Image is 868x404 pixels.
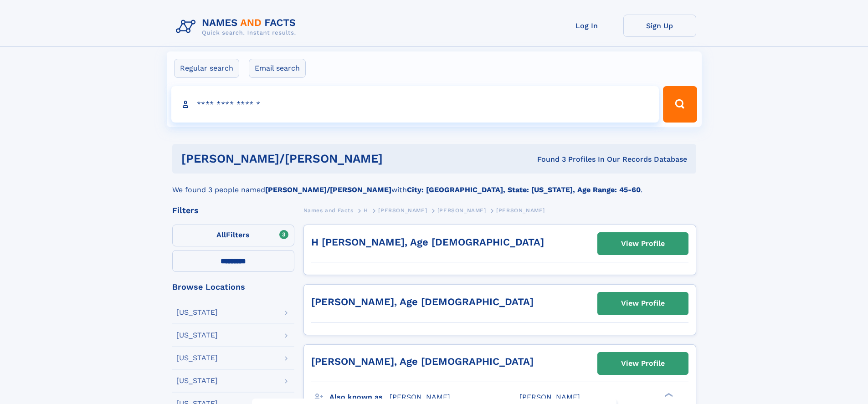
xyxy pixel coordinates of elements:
[172,174,696,195] div: We found 3 people named with .
[172,225,294,246] label: Filters
[621,353,665,374] div: View Profile
[172,206,294,215] div: Filters
[172,15,303,39] img: Logo Names and Facts
[460,154,687,164] div: Found 3 Profiles In Our Records Database
[364,207,368,214] span: H
[176,377,218,384] div: [US_STATE]
[598,233,688,255] a: View Profile
[437,207,486,214] span: [PERSON_NAME]
[621,233,665,254] div: View Profile
[663,392,673,398] div: ❯
[407,185,641,194] b: City: [GEOGRAPHIC_DATA], State: [US_STATE], Age Range: 45-60
[364,205,368,216] a: H
[598,353,688,374] a: View Profile
[550,15,623,37] a: Log In
[378,205,427,216] a: [PERSON_NAME]
[519,393,580,401] span: [PERSON_NAME]
[216,230,226,239] span: All
[265,185,391,194] b: [PERSON_NAME]/[PERSON_NAME]
[598,292,688,314] a: View Profile
[303,205,354,216] a: Names and Facts
[181,153,460,164] h1: [PERSON_NAME]/[PERSON_NAME]
[390,393,450,401] span: [PERSON_NAME]
[176,354,218,362] div: [US_STATE]
[311,356,534,367] a: [PERSON_NAME], Age [DEMOGRAPHIC_DATA]
[176,309,218,316] div: [US_STATE]
[311,296,534,307] a: [PERSON_NAME], Age [DEMOGRAPHIC_DATA]
[437,205,486,216] a: [PERSON_NAME]
[172,283,294,291] div: Browse Locations
[663,86,697,123] button: Search Button
[496,207,545,214] span: [PERSON_NAME]
[174,59,239,78] label: Regular search
[623,15,696,37] a: Sign Up
[171,86,659,123] input: search input
[311,236,544,248] a: H [PERSON_NAME], Age [DEMOGRAPHIC_DATA]
[378,207,427,214] span: [PERSON_NAME]
[176,332,218,339] div: [US_STATE]
[621,293,665,314] div: View Profile
[249,59,306,78] label: Email search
